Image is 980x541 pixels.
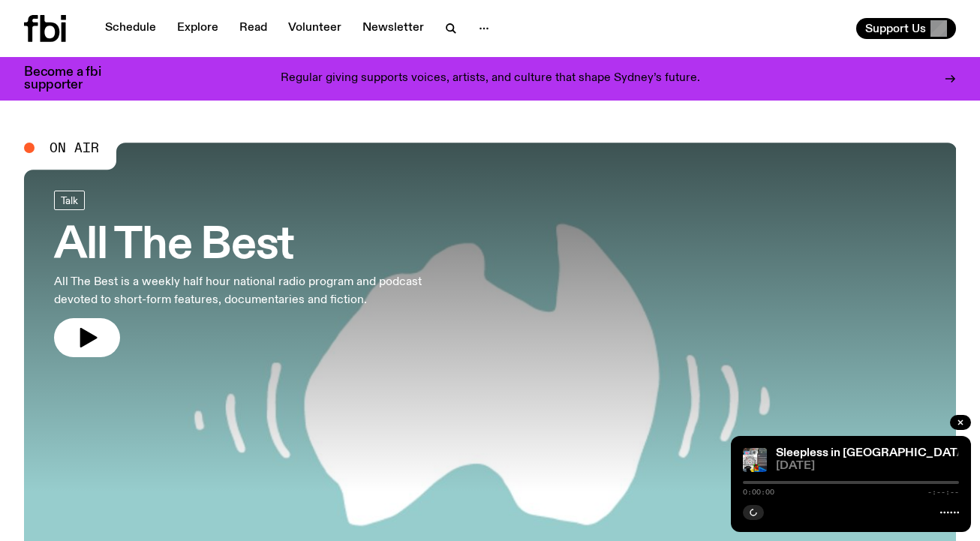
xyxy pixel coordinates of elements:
[279,18,350,39] a: Volunteer
[743,448,767,472] img: A collage of images, diagrams and memes, generally giving the vibe of singing/computer
[54,191,85,210] a: Talk
[168,18,227,39] a: Explore
[96,18,165,39] a: Schedule
[50,141,99,155] span: On Air
[776,461,959,472] span: [DATE]
[281,72,700,86] p: Regular giving supports voices, artists, and culture that shape Sydney’s future.
[230,18,276,39] a: Read
[865,22,926,35] span: Support Us
[927,488,959,496] span: -:--:--
[54,273,438,309] p: All The Best is a weekly half hour national radio program and podcast devoted to short-form featu...
[743,488,774,496] span: 0:00:00
[856,18,956,39] button: Support Us
[54,191,438,357] a: All The BestAll The Best is a weekly half hour national radio program and podcast devoted to shor...
[61,194,78,206] span: Talk
[54,225,438,267] h3: All The Best
[24,66,120,92] h3: Become a fbi supporter
[353,18,433,39] a: Newsletter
